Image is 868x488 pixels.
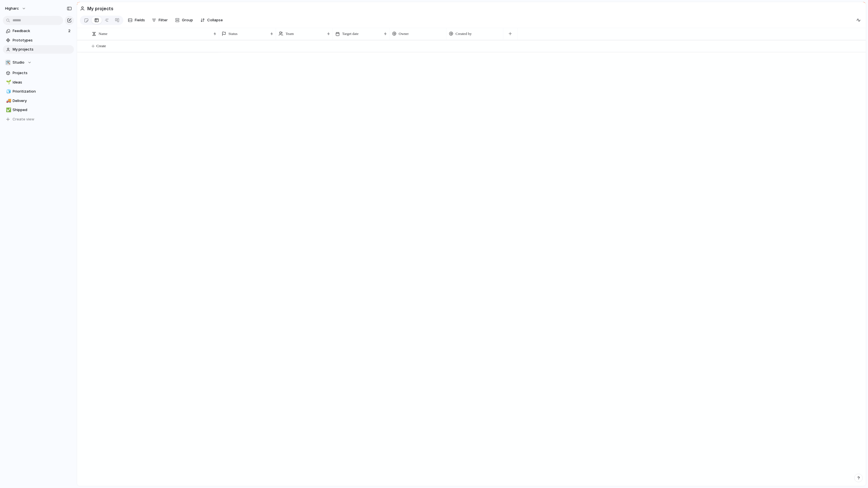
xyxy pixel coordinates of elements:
[6,79,10,85] div: 🌱
[198,16,225,25] button: Collapse
[13,80,72,85] span: Ideas
[6,88,10,95] div: 🧊
[5,107,11,113] button: ✅
[13,107,72,113] span: Shipped
[3,115,74,124] button: Create view
[5,6,19,11] span: higharc
[13,47,72,52] span: My projects
[229,31,238,37] span: Status
[149,16,170,25] button: Filter
[3,78,74,87] a: 🌱Ideas
[99,31,107,37] span: Name
[68,28,72,34] span: 2
[135,17,145,23] span: Fields
[3,45,74,54] a: My projects
[3,87,74,96] a: 🧊Prioritization
[13,89,72,94] span: Prioritization
[3,58,74,67] button: 🛠️Studio
[342,31,359,37] span: Target date
[13,28,67,34] span: Feedback
[96,43,106,49] span: Create
[13,70,72,76] span: Projects
[5,98,11,104] button: 🚚
[3,106,74,114] a: ✅Shipped
[13,116,35,122] span: Create view
[126,16,147,25] button: Fields
[159,17,168,23] span: Filter
[207,17,223,23] span: Collapse
[6,107,10,113] div: ✅
[6,97,10,104] div: 🚚
[5,60,11,65] div: 🛠️
[399,31,409,37] span: Owner
[3,69,74,77] a: Projects
[13,98,72,104] span: Delivery
[3,4,29,13] button: higharc
[3,36,74,45] a: Prototypes
[3,97,74,105] a: 🚚Delivery
[456,31,472,37] span: Created by
[182,17,193,23] span: Group
[286,31,294,37] span: Team
[172,16,196,25] button: Group
[5,89,11,94] button: 🧊
[3,27,74,35] a: Feedback2
[13,37,72,43] span: Prototypes
[13,60,25,65] span: Studio
[5,80,11,85] button: 🌱
[87,5,113,12] h2: My projects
